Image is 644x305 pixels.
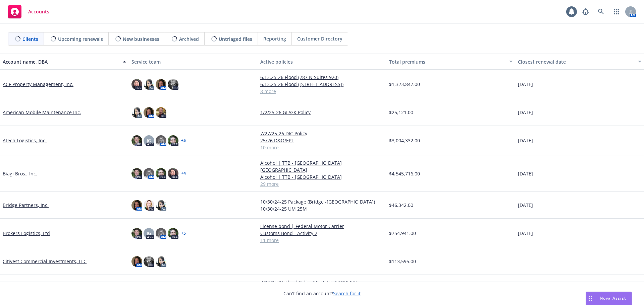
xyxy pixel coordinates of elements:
span: JG [147,230,151,237]
span: New businesses [123,35,159,43]
span: [DATE] [518,81,533,88]
a: 29 more [260,180,384,187]
div: Service team [131,58,255,65]
img: photo [131,168,142,179]
span: Untriaged files [219,35,252,43]
button: Total premiums [386,54,515,70]
a: Alcohol | TTB - [GEOGRAPHIC_DATA] [GEOGRAPHIC_DATA] [260,159,384,173]
div: Active policies [260,58,384,65]
a: 1/2/25-26 GL/GK Policy [260,109,384,116]
span: Archived [179,35,199,43]
span: $754,941.00 [389,230,416,237]
a: Search [594,5,608,18]
img: photo [131,135,142,146]
img: photo [131,200,142,211]
a: + 5 [181,139,186,143]
span: - [518,258,520,265]
a: Biagi Bros., Inc. [3,170,37,177]
span: $3,004,332.00 [389,137,420,144]
img: photo [144,256,154,267]
span: Customer Directory [297,35,342,42]
span: $1,323,847.00 [389,81,420,88]
span: JG [147,137,151,144]
img: photo [144,168,154,179]
img: photo [131,228,142,239]
img: photo [168,168,178,179]
a: ACF Property Management, Inc. [3,81,73,88]
img: photo [131,79,142,90]
span: Upcoming renewals [58,35,103,43]
span: Can't find an account? [283,290,361,297]
button: Closest renewal date [515,54,644,70]
a: 7/27/25-26 DIC Policy [260,130,384,137]
a: 10/30/24-25 Package (Bridge -[GEOGRAPHIC_DATA]) [260,198,384,205]
div: Total premiums [389,58,505,65]
a: + 5 [181,231,186,235]
a: Citivest Commercial Investments, LLC [3,258,87,265]
img: photo [156,256,166,267]
a: Report a Bug [579,5,592,18]
img: photo [156,200,166,211]
img: photo [168,228,178,239]
span: [DATE] [518,230,533,237]
a: 7/24/25-26 Flood Policy ([STREET_ADDRESS][PERSON_NAME]) [260,279,384,293]
span: [DATE] [518,170,533,177]
img: photo [144,107,154,118]
span: [DATE] [518,109,533,116]
img: photo [156,107,166,118]
a: Accounts [5,2,52,21]
a: 6.13.25-26 Flood ([STREET_ADDRESS]) [260,81,384,88]
img: photo [156,79,166,90]
img: photo [168,79,178,90]
img: photo [168,135,178,146]
span: $4,545,716.00 [389,170,420,177]
img: photo [156,168,166,179]
span: Reporting [263,35,286,42]
button: Service team [129,54,258,70]
div: Closest renewal date [518,58,634,65]
a: Brokers Logistics, Ltd [3,230,50,237]
div: Drag to move [586,292,594,305]
a: 6.13.25-26 Flood (287 N Suites 920) [260,74,384,81]
img: photo [144,79,154,90]
a: 8 more [260,88,384,95]
span: Clients [22,35,38,43]
a: 11 more [260,237,384,244]
a: Switch app [610,5,623,18]
span: - [260,258,262,265]
span: [DATE] [518,137,533,144]
button: Active policies [258,54,386,70]
a: Alcohol | TTB - [GEOGRAPHIC_DATA] [260,173,384,180]
span: $25,121.00 [389,109,413,116]
a: 10 more [260,144,384,151]
span: $46,342.00 [389,202,413,209]
a: 10/30/24-25 UM 25M [260,205,384,212]
a: Search for it [333,290,361,297]
a: License bond | Federal Motor Carrier [260,223,384,230]
a: + 4 [181,171,186,175]
span: [DATE] [518,202,533,209]
img: photo [144,200,154,211]
a: Atech Logistics, Inc. [3,137,47,144]
a: 25/26 D&O/EPL [260,137,384,144]
img: photo [156,135,166,146]
span: $113,595.00 [389,258,416,265]
span: Accounts [28,9,49,14]
div: Account name, DBA [3,58,119,65]
a: American Mobile Maintenance Inc. [3,109,81,116]
a: Bridge Partners, Inc. [3,202,49,209]
a: Customs Bond - Activity 2 [260,230,384,237]
img: photo [156,228,166,239]
button: Nova Assist [586,292,632,305]
img: photo [131,107,142,118]
span: Nova Assist [600,295,626,301]
img: photo [131,256,142,267]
